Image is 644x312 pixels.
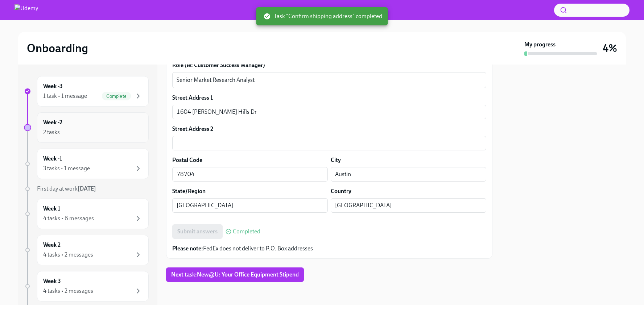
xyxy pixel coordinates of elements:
strong: [DATE] [78,185,96,192]
span: Task "Confirm shipping address" completed [264,12,382,20]
label: City [331,156,341,164]
h3: 4% [603,42,617,55]
h6: Week 1 [43,205,60,213]
label: Street Address 1 [172,94,213,102]
label: Street Address 2 [172,125,213,133]
span: Completed [233,229,260,234]
a: Week -31 task • 1 messageComplete [24,76,149,107]
h6: Week -2 [43,118,62,126]
span: Next task : New@U: Your Office Equipment Stipend [171,271,299,278]
p: FedEx does not deliver to P.O. Box addresses [172,245,486,253]
strong: My progress [524,41,556,49]
a: Week 14 tasks • 6 messages [24,199,149,229]
strong: Please note: [172,245,203,252]
h6: Week 2 [43,241,61,249]
h6: Week 3 [43,277,61,285]
div: 4 tasks • 6 messages [43,215,94,222]
a: First day at work[DATE] [24,185,149,193]
img: Udemy [15,4,38,16]
h6: Week -3 [43,82,63,90]
button: Next task:New@U: Your Office Equipment Stipend [166,267,304,282]
label: Role (ie: Customer Success Manager) [172,61,486,69]
div: 1 task • 1 message [43,92,87,100]
span: Complete [102,93,131,99]
div: 3 tasks • 1 message [43,165,90,172]
label: Postal Code [172,156,202,164]
label: Country [331,187,351,195]
h6: Week -1 [43,155,62,163]
a: Week -13 tasks • 1 message [24,149,149,179]
div: 4 tasks • 2 messages [43,287,93,295]
label: State/Region [172,187,206,195]
a: Week -22 tasks [24,112,149,143]
textarea: Senior Market Research Analyst [177,76,482,84]
a: Week 34 tasks • 2 messages [24,271,149,301]
a: Week 24 tasks • 2 messages [24,235,149,265]
span: First day at work [37,185,96,192]
h2: Onboarding [27,41,88,55]
div: 2 tasks [43,128,60,136]
div: 4 tasks • 2 messages [43,251,93,259]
